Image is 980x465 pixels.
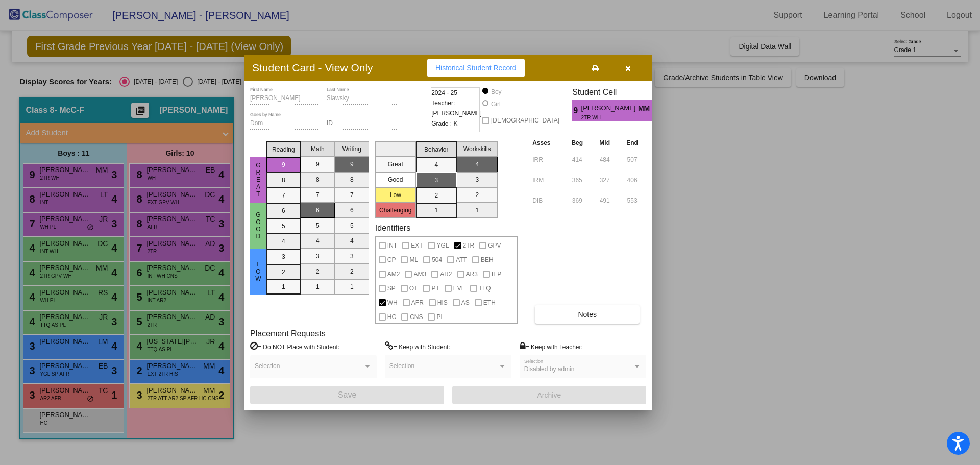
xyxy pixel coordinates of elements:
[431,98,482,118] span: Teacher: [PERSON_NAME]
[387,297,398,309] span: WH
[411,239,423,252] span: EXT
[435,64,517,72] span: Historical Student Record
[427,59,525,77] button: Historical Student Record
[581,103,638,114] span: [PERSON_NAME]
[572,87,661,97] h3: Student Cell
[252,61,373,74] h3: Student Card - View Only
[652,105,661,117] span: 3
[581,114,631,121] span: 2TR WH
[453,282,465,295] span: EVL
[488,239,501,252] span: GPV
[375,223,410,233] label: Identifiers
[532,173,560,188] input: assessment
[254,162,263,198] span: Great
[436,311,444,323] span: PL
[410,311,423,323] span: CNS
[432,254,442,266] span: 504
[387,239,397,252] span: INT
[413,268,426,280] span: AM3
[461,297,470,309] span: AS
[524,365,575,373] span: Disabled by admin
[254,261,263,282] span: Low
[409,254,418,266] span: ML
[431,88,457,98] span: 2024 - 25
[250,120,322,127] input: goes by name
[638,103,652,114] span: MM
[563,137,591,149] th: Beg
[387,254,396,266] span: CP
[437,297,448,309] span: HIS
[530,137,563,149] th: Asses
[338,390,356,399] span: Save
[466,268,478,280] span: AR3
[491,87,502,96] div: Boy
[492,268,501,280] span: IEP
[463,239,475,252] span: 2TR
[387,311,396,323] span: HC
[481,254,494,266] span: BEH
[491,114,559,127] span: [DEMOGRAPHIC_DATA]
[409,282,418,295] span: OT
[431,118,457,129] span: Grade : K
[250,329,326,338] label: Placement Requests
[440,268,452,280] span: AR2
[483,297,496,309] span: ETH
[479,282,491,295] span: TTQ
[456,254,467,266] span: ATT
[250,341,339,352] label: = Do NOT Place with Student:
[520,341,583,352] label: = Keep with Teacher:
[537,391,561,399] span: Archive
[578,310,597,319] span: Notes
[572,105,581,117] span: 9
[387,282,396,295] span: SP
[452,386,646,404] button: Archive
[532,152,560,167] input: assessment
[436,239,449,252] span: YGL
[411,297,424,309] span: AFR
[591,137,618,149] th: Mid
[431,282,439,295] span: PT
[250,386,444,404] button: Save
[535,305,640,324] button: Notes
[532,193,560,208] input: assessment
[618,137,646,149] th: End
[385,341,450,352] label: = Keep with Student:
[387,268,400,280] span: AM2
[254,211,263,240] span: Good
[491,100,501,109] div: Girl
